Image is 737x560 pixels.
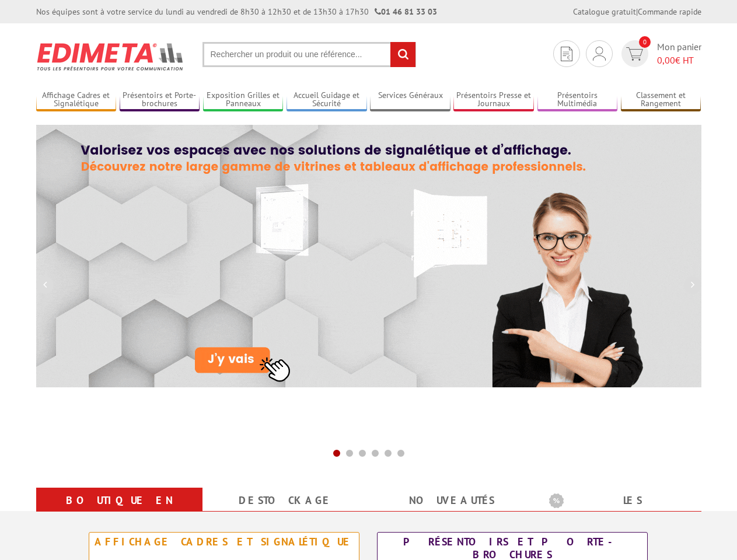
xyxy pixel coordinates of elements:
[287,90,367,110] a: Accueil Guidage et Sécurité
[626,47,643,61] img: devis rapide
[549,490,695,513] b: Les promotions
[593,47,606,61] img: devis rapide
[657,54,701,67] span: € HT
[50,490,188,532] a: Boutique en ligne
[561,47,572,61] img: devis rapide
[36,90,117,110] a: Affichage Cadres et Signalétique
[549,490,687,532] a: Les promotions
[370,90,450,110] a: Services Généraux
[639,36,651,48] span: 0
[36,35,185,78] img: Présentoir, panneau, stand - Edimeta - PLV, affichage, mobilier bureau, entreprise
[36,6,437,17] div: Nos équipes sont à votre service du lundi au vendredi de 8h30 à 12h30 et de 13h30 à 17h30
[537,90,618,110] a: Présentoirs Multimédia
[619,40,701,67] a: devis rapide 0 Mon panier 0,00€ HT
[92,535,356,548] div: Affichage Cadres et Signalétique
[573,6,636,17] a: Catalogue gratuit
[657,54,675,66] span: 0,00
[621,90,701,110] a: Classement et Rangement
[390,42,415,67] input: rechercher
[202,42,416,67] input: Rechercher un produit ou une référence...
[120,90,200,110] a: Présentoirs et Porte-brochures
[203,90,284,110] a: Exposition Grilles et Panneaux
[375,6,437,17] strong: 01 46 81 33 03
[657,40,701,67] span: Mon panier
[453,90,534,110] a: Présentoirs Presse et Journaux
[216,490,355,511] a: Destockage
[573,6,701,17] div: |
[638,6,701,17] a: Commande rapide
[383,490,521,511] a: nouveautés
